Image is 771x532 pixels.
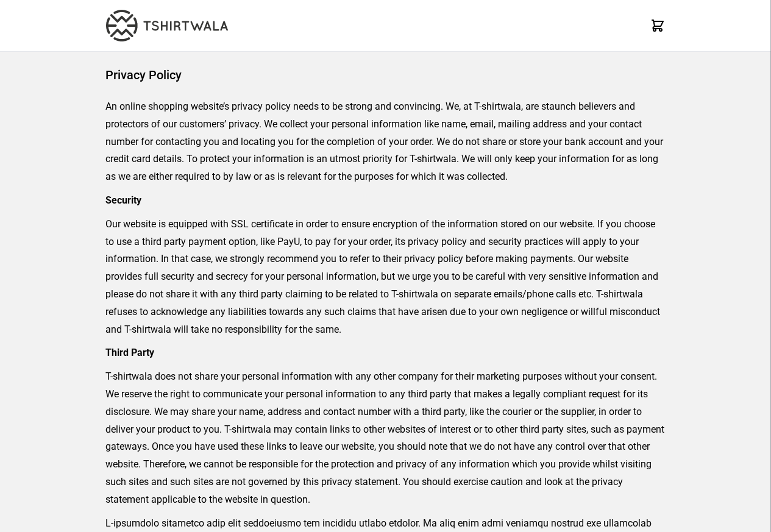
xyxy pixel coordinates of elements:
[105,194,141,206] strong: Security
[106,10,228,41] img: TW-LOGO-400-104.png
[105,347,154,358] strong: Third Party
[105,368,666,508] p: T-shirtwala does not share your personal information with any other company for their marketing p...
[105,66,666,83] h1: Privacy Policy
[105,216,666,339] p: Our website is equipped with SSL certificate in order to ensure encryption of the information sto...
[105,98,666,186] p: An online shopping website’s privacy policy needs to be strong and convincing. We, at T-shirtwala...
